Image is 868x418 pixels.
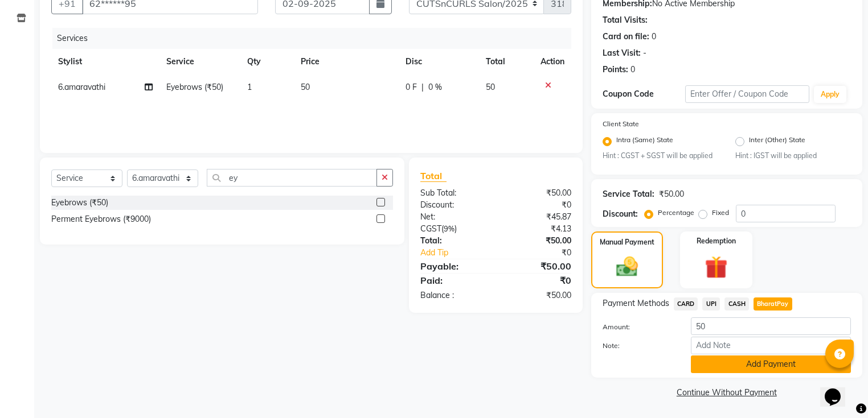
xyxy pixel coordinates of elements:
span: Payment Methods [603,297,669,309]
label: Inter (Other) State [749,135,805,148]
span: CARD [674,297,698,311]
label: Note: [594,341,682,351]
span: 50 [301,82,310,92]
th: Total [479,49,534,75]
img: _cash.svg [609,254,645,279]
div: ₹0 [510,247,580,259]
div: Last Visit: [603,47,641,59]
span: 0 % [428,81,442,93]
label: Fixed [712,208,729,218]
div: Coupon Code [603,88,685,100]
div: ₹50.00 [496,187,579,199]
th: Qty [240,49,294,75]
div: Services [52,28,580,49]
div: Sub Total: [412,187,496,199]
label: Manual Payment [600,237,654,247]
small: Hint : IGST will be applied [735,151,851,161]
button: Add Payment [691,355,851,373]
th: Disc [399,49,479,75]
div: Discount: [603,208,638,220]
button: Apply [814,86,846,103]
div: Total: [412,235,496,247]
div: Total Visits: [603,14,648,26]
span: 50 [486,82,495,92]
div: Paid: [412,274,496,287]
div: Card on file: [603,31,649,43]
div: Perment Eyebrows (₹9000) [51,213,151,225]
div: ₹0 [496,274,579,287]
span: 9% [444,224,455,233]
span: | [421,81,424,93]
div: ₹45.87 [496,211,579,223]
div: 0 [652,31,656,43]
img: _gift.svg [698,253,735,282]
div: Eyebrows (₹50) [51,197,108,209]
span: Eyebrows (₹50) [166,82,223,92]
div: ₹50.00 [496,289,579,301]
input: Search or Scan [207,169,377,187]
input: Add Note [691,337,851,354]
span: BharatPay [754,297,792,311]
small: Hint : CGST + SGST will be applied [603,151,718,161]
div: Balance : [412,289,496,301]
input: Amount [691,317,851,335]
span: 6.amaravathi [58,82,105,92]
div: Payable: [412,259,496,273]
th: Stylist [51,49,159,75]
iframe: chat widget [820,373,857,407]
div: ₹50.00 [659,188,684,200]
div: ( ) [412,223,496,235]
div: - [643,47,646,59]
div: Service Total: [603,188,654,200]
span: UPI [702,297,720,311]
label: Percentage [658,208,694,218]
th: Action [534,49,571,75]
label: Redemption [697,236,736,246]
th: Service [159,49,240,75]
label: Amount: [594,322,682,332]
a: Continue Without Payment [593,387,860,399]
label: Intra (Same) State [616,135,673,148]
span: 1 [247,82,252,92]
div: ₹50.00 [496,235,579,247]
th: Price [294,49,399,75]
span: 0 F [406,81,417,93]
span: Total [420,170,447,182]
a: Add Tip [412,247,510,259]
label: Client State [603,119,639,129]
div: Points: [603,64,628,76]
span: CASH [724,297,749,311]
span: CGST [420,224,441,234]
div: ₹50.00 [496,259,579,273]
div: 0 [630,64,635,76]
div: Discount: [412,199,496,211]
input: Enter Offer / Coupon Code [685,85,809,103]
div: ₹4.13 [496,223,579,235]
div: Net: [412,211,496,223]
div: ₹0 [496,199,579,211]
